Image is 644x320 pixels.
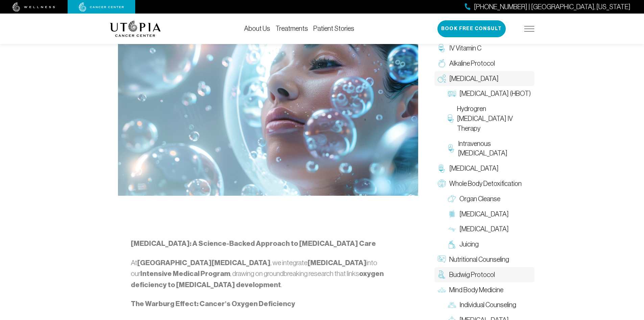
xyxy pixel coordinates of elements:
span: [MEDICAL_DATA] [449,164,499,173]
span: Nutritional Counseling [449,255,509,264]
a: Alkaline Protocol [434,56,534,71]
strong: The Warburg Effect: Cancer’s Oxygen Deficiency [131,299,295,308]
img: Intravenous Ozone Therapy [448,144,455,152]
strong: [GEOGRAPHIC_DATA][MEDICAL_DATA] [137,258,270,267]
strong: [MEDICAL_DATA] [308,258,366,267]
span: [MEDICAL_DATA] [459,224,509,234]
span: [MEDICAL_DATA] [449,74,499,84]
a: Hydrogren [MEDICAL_DATA] IV Therapy [445,101,534,136]
span: Mind Body Medicine [449,285,503,295]
a: [MEDICAL_DATA] [434,71,534,86]
img: logo [110,21,161,37]
span: Intravenous [MEDICAL_DATA] [458,139,531,158]
img: Chelation Therapy [438,165,446,173]
strong: [MEDICAL_DATA]: A Science-Backed Approach to [MEDICAL_DATA] Care [131,239,376,248]
a: [MEDICAL_DATA] (HBOT) [445,86,534,101]
a: Individual Counseling [445,297,534,313]
span: Hydrogren [MEDICAL_DATA] IV Therapy [457,104,531,133]
img: Whole Body Detoxification [438,179,446,188]
a: [MEDICAL_DATA] [434,161,534,176]
img: Hydrogren Peroxide IV Therapy [448,114,454,123]
span: Individual Counseling [459,300,516,310]
span: [MEDICAL_DATA] (HBOT) [459,89,531,99]
img: Budwig Protocol [438,271,446,279]
span: IV Vitamin C [449,43,481,53]
img: Oxygen Therapy [118,27,418,196]
a: Organ Cleanse [445,191,534,207]
a: Juicing [445,237,534,252]
a: Nutritional Counseling [434,252,534,267]
img: Colon Therapy [448,210,456,218]
img: Juicing [448,240,456,249]
span: Juicing [459,239,479,249]
span: Alkaline Protocol [449,59,495,68]
img: icon-hamburger [524,26,534,31]
a: Whole Body Detoxification [434,176,534,191]
img: Mind Body Medicine [438,286,446,294]
img: Organ Cleanse [448,195,456,203]
img: Hyperbaric Oxygen Therapy (HBOT) [448,90,456,98]
img: wellness [13,2,55,12]
button: Book Free Consult [437,20,506,37]
a: Budwig Protocol [434,267,534,282]
a: About Us [244,25,270,32]
img: IV Vitamin C [438,44,446,52]
a: [MEDICAL_DATA] [445,207,534,222]
p: At , we integrate into our , drawing on groundbreaking research that links . [131,257,405,291]
img: cancer center [79,2,124,12]
a: Patient Stories [313,25,354,32]
img: Individual Counseling [448,301,456,309]
img: Alkaline Protocol [438,59,446,67]
img: Oxygen Therapy [438,74,446,83]
strong: Intensive Medical Program [140,269,230,278]
a: Treatments [276,25,308,32]
strong: oxygen deficiency to [MEDICAL_DATA] development [131,269,384,289]
a: [PHONE_NUMBER] | [GEOGRAPHIC_DATA], [US_STATE] [465,2,630,12]
span: [MEDICAL_DATA] [459,209,509,219]
img: Lymphatic Massage [448,225,456,233]
span: [PHONE_NUMBER] | [GEOGRAPHIC_DATA], [US_STATE] [474,2,630,12]
span: Whole Body Detoxification [449,179,522,189]
a: Mind Body Medicine [434,282,534,298]
span: Organ Cleanse [459,194,500,204]
a: Intravenous [MEDICAL_DATA] [445,136,534,161]
img: Nutritional Counseling [438,255,446,263]
span: Budwig Protocol [449,270,495,280]
a: IV Vitamin C [434,41,534,56]
a: [MEDICAL_DATA] [445,221,534,237]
